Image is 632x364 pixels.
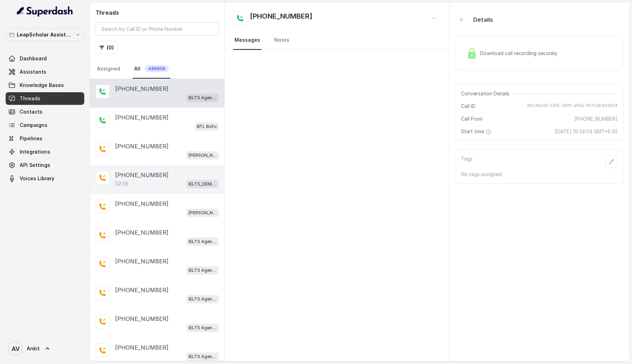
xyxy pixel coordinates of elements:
span: d0c4ba1d-2a55-45f6-a65a-4f7b4b40d914 [527,103,618,110]
span: Conversation Details [461,90,512,97]
p: Details [473,15,493,24]
span: Knowledge Bases [20,82,64,89]
span: Integrations [20,148,50,155]
button: (0) [96,41,118,54]
p: [PHONE_NUMBER] [115,315,169,323]
p: [PERSON_NAME] ielts testing (agent -1) [189,209,217,216]
span: [PHONE_NUMBER] [574,115,618,122]
img: light.svg [17,6,73,17]
p: No tags assigned [461,171,618,178]
h2: [PHONE_NUMBER] [250,11,312,25]
span: Pipelines [20,135,42,142]
button: LeapScholar Assistant [6,28,84,41]
p: IELTS Agent 2 [189,353,217,360]
p: [PHONE_NUMBER] [115,171,169,179]
a: Voices Library [6,172,84,185]
span: Download call recording securely [480,50,560,57]
p: IELTS Agent 2 [189,324,217,331]
p: [PHONE_NUMBER] [115,200,169,208]
input: Search by Call ID or Phone Number [96,22,219,36]
p: IELTS Agent 2 [189,94,217,101]
p: [PERSON_NAME] ielts testing (agent -1) [189,152,217,159]
span: Start time [461,128,493,135]
a: Assistants [6,66,84,78]
span: 489908 [145,65,169,72]
p: [PHONE_NUMBER] [115,85,169,93]
span: Threads [20,95,40,102]
a: Threads [6,92,84,105]
p: [PHONE_NUMBER] [115,113,169,122]
p: Tags [461,155,473,168]
text: AV [12,345,20,352]
span: Campaigns [20,122,47,129]
span: Call From [461,115,482,122]
nav: Tabs [233,31,441,50]
a: Ankit [6,339,84,358]
a: Notes [273,31,291,50]
nav: Tabs [96,60,219,79]
a: Dashboard [6,52,84,65]
a: Messages [233,31,262,50]
p: IELTS Agent 2 [189,238,217,245]
p: [PHONE_NUMBER] [115,142,169,150]
span: Call ID [461,103,475,110]
p: [PHONE_NUMBER] [115,257,169,265]
img: Lock Icon [467,48,477,59]
span: API Settings [20,162,50,169]
span: Ankit [27,345,40,352]
a: API Settings [6,159,84,171]
span: Contacts [20,108,42,115]
a: Contacts [6,106,84,118]
p: IELTS Agent 2 [189,296,217,303]
a: Assigned [96,60,121,79]
p: [PHONE_NUMBER] [115,228,169,237]
span: [DATE] 19:34:04 GMT+5:30 [555,128,618,135]
a: Pipelines [6,132,84,145]
h2: Threads [96,8,219,17]
a: All489908 [133,60,170,79]
p: 02:06 [115,180,129,187]
a: Campaigns [6,119,84,132]
p: BTL BoFu [197,123,217,130]
p: LeapScholar Assistant [17,31,73,39]
span: Assistants [20,68,46,75]
a: Knowledge Bases [6,79,84,92]
a: Integrations [6,146,84,158]
span: Dashboard [20,55,47,62]
p: IELTS Agent 2 [189,267,217,274]
p: IELTS_DEMO_gk (agent 1) [189,181,217,188]
p: [PHONE_NUMBER] [115,343,169,352]
span: Voices Library [20,175,54,182]
p: [PHONE_NUMBER] [115,286,169,294]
